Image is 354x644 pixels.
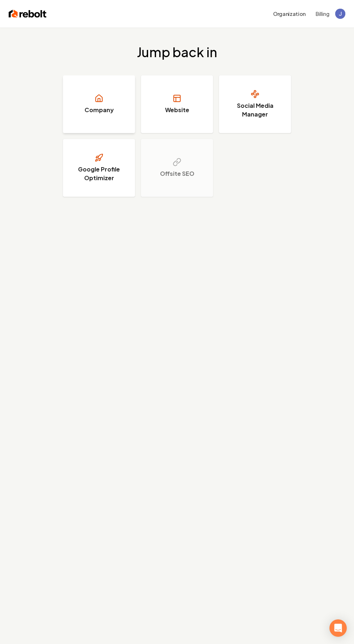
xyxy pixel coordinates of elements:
[63,139,135,197] a: Google Profile Optimizer
[219,75,291,133] a: Social Media Manager
[9,9,47,19] img: Rebolt Logo
[165,106,189,114] h3: Website
[269,7,310,20] button: Organization
[141,75,213,133] a: Website
[335,9,345,19] img: Jacob Elser
[137,45,217,59] h2: Jump back in
[160,169,194,178] h3: Offsite SEO
[85,106,114,114] h3: Company
[228,101,282,119] h3: Social Media Manager
[335,9,345,19] button: Open user button
[329,619,347,637] div: Open Intercom Messenger
[63,75,135,133] a: Company
[72,165,126,182] h3: Google Profile Optimizer
[316,10,329,17] button: Billing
